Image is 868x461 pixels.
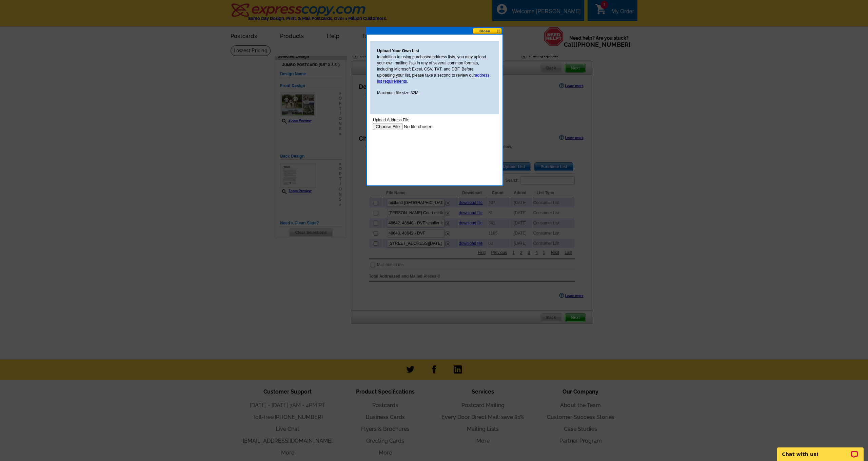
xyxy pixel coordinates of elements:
[411,91,418,95] span: 32M
[377,54,492,84] p: In addition to using purchased address lists, you may upload your own mailing lists in any of sev...
[377,48,419,53] strong: Upload Your Own List
[3,3,126,9] div: Upload Address File:
[773,440,868,461] iframe: LiveChat chat widget
[377,90,492,96] p: Maximum file size:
